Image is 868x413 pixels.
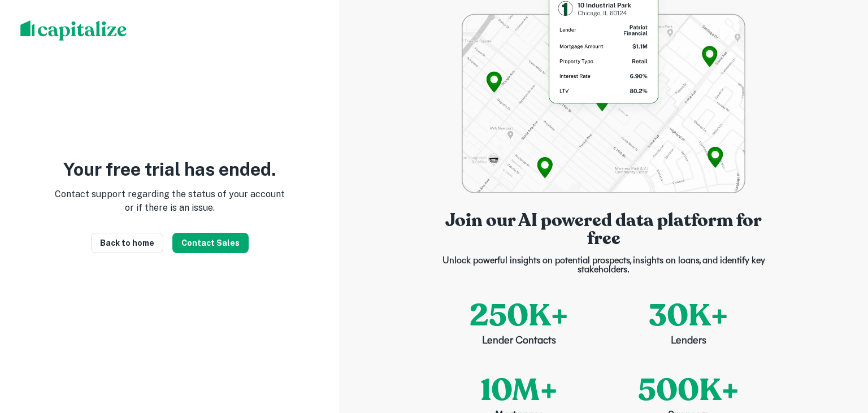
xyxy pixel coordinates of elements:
p: Contact support regarding the status of your account or if there is an issue. [54,188,285,215]
iframe: Chat Widget [811,323,868,377]
p: 10M+ [480,367,558,413]
a: Back to home [91,233,163,253]
p: 250K+ [470,293,568,338]
p: Your free trial has ended. [63,160,276,179]
p: Unlock powerful insights on potential prospects, insights on loans, and identify key stakeholders. [434,257,773,275]
button: Contact Sales [172,233,249,253]
p: Join our AI powered data platform for free [434,211,773,247]
img: capitalize-logo.png [20,20,127,41]
p: Lender Contacts [482,334,556,349]
p: 500K+ [638,367,739,413]
p: 30K+ [649,293,728,338]
p: Lenders [671,334,706,349]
